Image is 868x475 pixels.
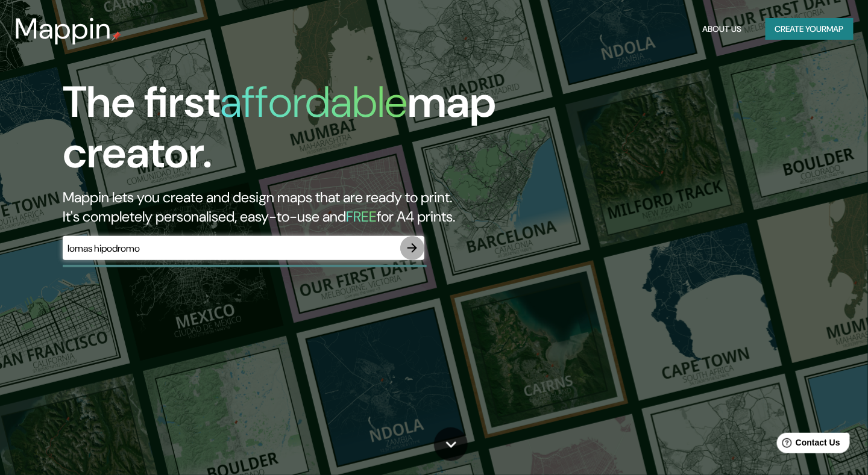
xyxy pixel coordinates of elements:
button: About Us [697,18,746,40]
button: Create yourmap [766,18,854,40]
iframe: Help widget launcher [761,428,855,462]
h1: The first map creator. [63,77,497,188]
h1: affordable [220,74,407,130]
h3: Mappin [14,12,112,46]
h2: Mappin lets you create and design maps that are ready to print. It's completely personalised, eas... [63,188,497,226]
img: mappin-pin [112,31,121,41]
h5: FREE [346,207,377,226]
input: Choose your favourite place [63,241,400,255]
